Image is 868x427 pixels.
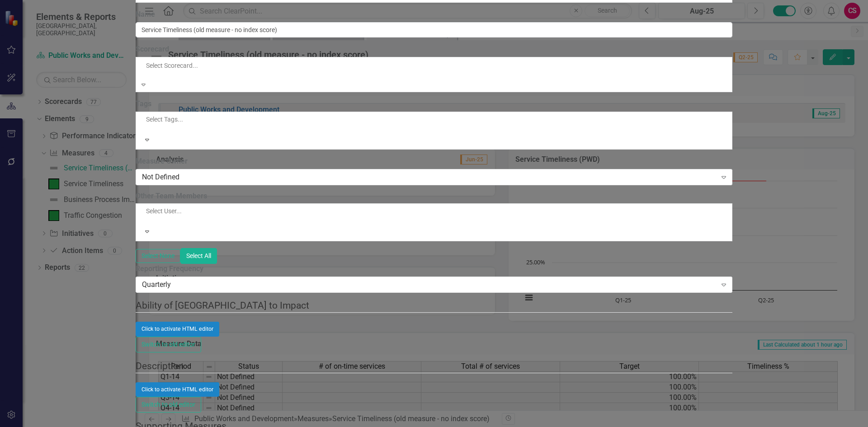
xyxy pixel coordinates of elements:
[136,337,201,352] button: Switch to old editor
[136,44,732,55] label: Scorecard
[136,299,732,313] legend: Ability of [GEOGRAPHIC_DATA] to Impact
[180,248,217,264] button: Select All
[136,9,732,20] label: Name
[146,115,726,124] div: Select Tags...
[142,280,717,290] div: Quarterly
[136,382,219,397] button: Click to activate HTML editor
[142,172,717,182] div: Not Defined
[136,264,732,274] label: Reporting Frequency
[136,249,180,263] button: Select None
[136,156,732,167] label: Measure Owner
[136,22,732,38] input: Measure Name
[136,359,732,373] legend: Description
[136,322,219,336] button: Click to activate HTML editor
[136,99,732,109] label: Tags
[146,61,722,70] div: Select Scorecard...
[136,191,732,202] label: Other Team Members
[136,397,201,413] button: Switch to old editor
[146,206,726,216] div: Select User...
